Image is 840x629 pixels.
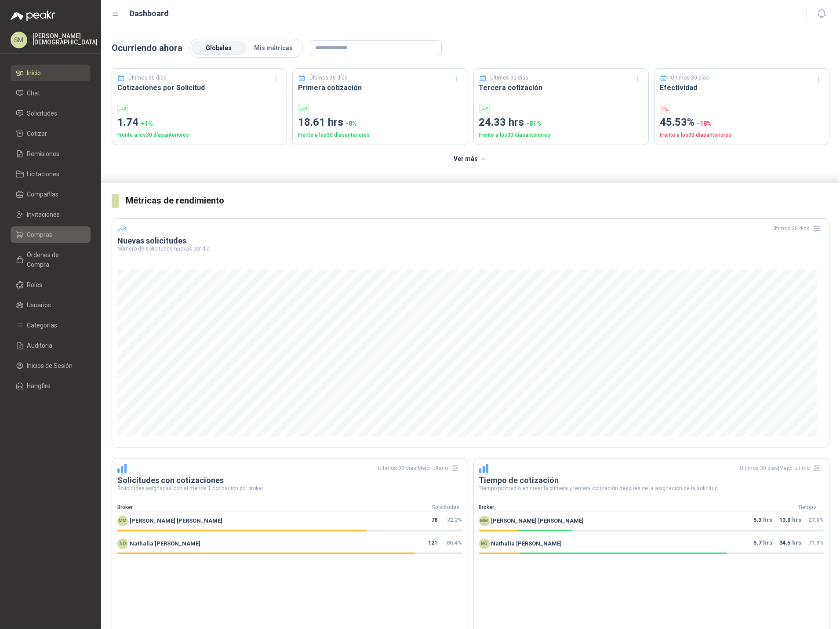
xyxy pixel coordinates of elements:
[117,236,824,246] h3: Nuevas solicitudes
[130,7,169,20] h1: Dashboard
[479,475,824,486] h3: Tiempo de cotización
[27,300,51,310] span: Usuarios
[11,337,91,354] a: Auditoria
[117,475,462,486] h3: Solicitudes con cotizaciones
[432,516,438,526] span: 78
[479,131,643,139] p: Frente a los 30 días anteriores
[117,114,281,131] p: 1.74
[11,276,91,293] a: Roles
[27,381,51,391] span: Hangfire
[27,320,58,330] span: Categorías
[11,317,91,334] a: Categorías
[27,129,47,138] span: Cotizar
[117,246,824,251] p: Número de solicitudes nuevas por día
[740,461,824,475] div: Últimos 30 días | Mejor último
[660,82,824,93] h3: Efectividad
[11,166,91,182] a: Licitaciones
[424,503,468,512] div: Solicitudes
[126,194,829,207] h3: Métricas de rendimiento
[660,131,824,139] p: Frente a los 30 días anteriores
[779,538,801,549] p: hrs
[117,131,281,139] p: Frente a los 30 días anteriores
[697,120,712,127] span: -18 %
[11,186,91,203] a: Compañías
[491,516,584,525] span: [PERSON_NAME] [PERSON_NAME]
[808,539,824,546] span: 71.9 %
[771,222,824,236] div: Últimos 30 días
[11,85,91,102] a: Chat
[309,74,348,82] p: Últimos 30 días
[808,516,824,523] span: 27.0 %
[130,539,200,548] span: Nathalia [PERSON_NAME]
[491,539,562,548] span: Nathalia [PERSON_NAME]
[11,11,55,21] img: Logo peakr
[27,341,53,350] span: Auditoria
[479,538,490,549] div: NO
[298,82,462,93] h3: Primera cotización
[479,516,490,526] div: MM
[27,109,58,118] span: Solicitudes
[11,32,27,48] div: SM
[447,516,462,523] span: 72.2 %
[27,230,53,240] span: Compras
[27,250,82,269] span: Órdenes de Compra
[11,357,91,374] a: Inicios de Sesión
[479,82,643,93] h3: Tercera cotización
[27,88,40,98] span: Chat
[112,41,182,55] p: Ocurriendo ahora
[490,74,528,82] p: Últimos 30 días
[753,516,772,526] p: hrs
[27,169,60,179] span: Licitaciones
[206,44,232,51] span: Globales
[112,503,424,512] div: Broker
[33,33,98,45] p: [PERSON_NAME] [DEMOGRAPHIC_DATA]
[11,105,91,122] a: Solicitudes
[346,120,357,127] span: -8 %
[753,516,761,526] span: 5.3
[779,538,790,549] span: 34.5
[27,189,59,199] span: Compañías
[671,74,709,82] p: Últimos 30 días
[474,503,785,512] div: Broker
[129,74,167,82] p: Últimos 30 días
[527,120,542,127] span: -81 %
[779,516,790,526] span: 13.0
[753,538,772,549] p: hrs
[11,226,91,243] a: Compras
[11,247,91,273] a: Órdenes de Compra
[660,114,824,131] p: 45.53%
[449,150,492,168] button: Ver más
[753,538,761,549] span: 5.7
[117,486,462,491] p: Solicitudes asignadas con al menos 1 cotización por broker
[117,82,281,93] h3: Cotizaciones por Solicitud
[779,516,801,526] p: hrs
[447,539,462,546] span: 86.4 %
[117,516,128,526] div: MM
[298,131,462,139] p: Frente a los 30 días anteriores
[254,44,293,51] span: Mis métricas
[479,114,643,131] p: 24.33 hrs
[27,361,73,371] span: Inicios de Sesión
[429,538,438,549] span: 121
[11,65,91,81] a: Inicio
[378,461,462,475] div: Últimos 30 días | Mejor último
[11,206,91,223] a: Invitaciones
[130,516,222,525] span: [PERSON_NAME] [PERSON_NAME]
[27,210,60,219] span: Invitaciones
[11,378,91,394] a: Hangfire
[11,297,91,313] a: Usuarios
[785,503,829,512] div: Tiempo
[298,114,462,131] p: 18.61 hrs
[11,125,91,142] a: Cotizar
[117,538,128,549] div: NO
[11,145,91,162] a: Remisiones
[27,68,41,78] span: Inicio
[141,120,153,127] span: + 1 %
[27,280,43,290] span: Roles
[27,149,60,159] span: Remisiones
[479,486,824,491] p: Tiempo promedio en crear la primera y tercera cotización después de la asignación de la solicitud.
